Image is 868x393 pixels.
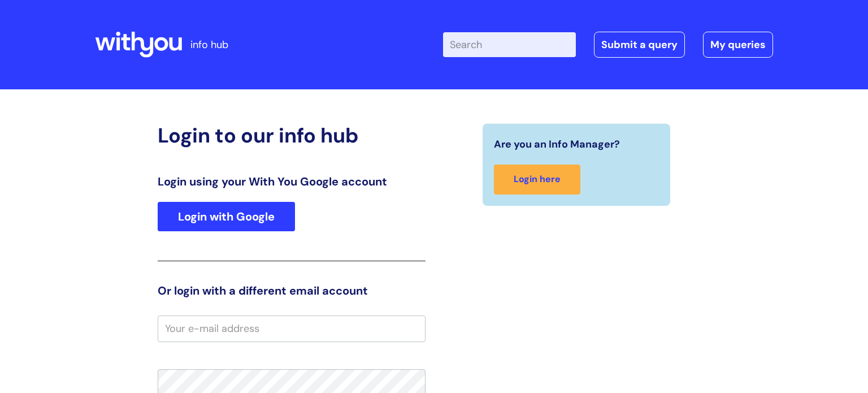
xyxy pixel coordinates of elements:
a: Submit a query [594,32,685,58]
span: Are you an Info Manager? [494,135,620,153]
input: Search [443,32,576,57]
h3: Login using your With You Google account [158,175,426,188]
h3: Or login with a different email account [158,284,426,297]
a: My queries [703,32,773,58]
a: Login with Google [158,202,295,231]
input: Your e-mail address [158,316,426,342]
a: Login here [494,165,580,195]
h2: Login to our info hub [158,123,426,148]
p: info hub [190,36,228,54]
